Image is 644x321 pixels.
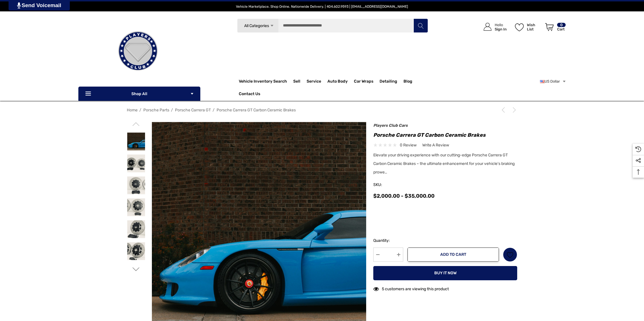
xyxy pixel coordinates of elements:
[217,108,296,113] a: Porsche Carrera GT Carbon Ceramic Brakes
[543,17,566,39] a: Cart with 0 items
[557,27,566,31] p: Cart
[237,19,278,33] a: All Categories Icon Arrow Down Icon Arrow Up
[373,266,517,280] button: Buy it now
[373,193,435,199] span: $2,000.00 - $35,000.00
[515,23,524,31] svg: Wish List
[495,27,507,31] p: Sign In
[78,87,200,101] p: Shop All
[422,142,449,149] a: Write a Review
[127,154,145,172] img: Porsche Carrera GT Carbon Ceramic Brakes
[127,242,145,260] img: Porsche Carrera GT Carbon Ceramic Brakes
[545,23,554,31] svg: Review Your Cart
[413,19,428,33] button: Search
[109,23,166,79] img: Players Club | Cars For Sale
[133,266,140,273] svg: Go to slide 2 of 2
[127,220,145,238] img: Porsche Carrera GT Carbon Ceramic Brakes
[507,252,513,258] svg: Wish List
[373,181,402,189] span: SKU:
[635,158,641,163] svg: Social Media
[239,79,287,85] a: Vehicle Inventory Search
[239,91,260,98] a: Contact Us
[373,130,517,140] h1: Porsche Carrera GT Carbon Ceramic Brakes
[293,76,307,87] a: Sell
[477,17,510,37] a: Sign in
[327,79,348,85] span: Auto Body
[143,108,169,113] a: Porsche Parts
[127,176,145,194] img: Porsche Carrera GT Carbon Ceramic Brakes
[127,105,517,115] nav: Breadcrumb
[503,248,517,262] a: Wish List
[307,76,327,87] a: Service
[244,23,269,28] span: All Categories
[380,76,403,87] a: Detailing
[380,79,397,85] span: Detailing
[557,23,566,27] p: 0
[500,107,508,113] a: Previous
[403,79,412,85] a: Blog
[127,108,138,113] a: Home
[495,23,507,27] p: Hello
[373,153,515,175] span: Elevate your driving experience with our cutting-edge Porsche Carrera GT Carbon Ceramic Brakes – ...
[133,120,140,128] svg: Go to slide 2 of 2
[307,79,321,85] span: Service
[127,132,145,150] img: Porsche Carrera GT Carbon Ceramic Brakes
[190,92,194,96] svg: Icon Arrow Down
[85,91,93,97] svg: Icon Line
[400,142,417,149] span: 0 review
[484,23,492,31] svg: Icon User Account
[373,237,403,244] label: Quantity:
[422,143,449,148] span: Write a Review
[354,76,380,87] a: Car Wraps
[127,198,145,216] img: Porsche Carrera GT Carbon Ceramic Brakes
[175,108,211,113] a: Porsche Carrera GT
[512,17,543,37] a: Wish List Wish List
[633,169,644,175] svg: Top
[236,5,408,9] span: Vehicle Marketplace. Shop Online. Nationwide Delivery. | 404.602.9593 | [EMAIL_ADDRESS][DOMAIN_NAME]
[540,76,566,87] a: USD
[270,24,274,28] svg: Icon Arrow Down
[373,123,408,128] a: Players Club Cars
[407,248,499,262] button: Add to Cart
[509,107,517,113] a: Next
[17,2,21,9] img: PjwhLS0gR2VuZXJhdG9yOiBHcmF2aXQuaW8gLS0+PHN2ZyB4bWxucz0iaHR0cDovL3d3dy53My5vcmcvMjAwMC9zdmciIHhtb...
[527,23,542,31] p: Wish List
[373,284,449,293] div: 5 customers are viewing this product
[354,79,373,85] span: Car Wraps
[635,146,641,152] svg: Recently Viewed
[327,76,354,87] a: Auto Body
[293,79,300,85] span: Sell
